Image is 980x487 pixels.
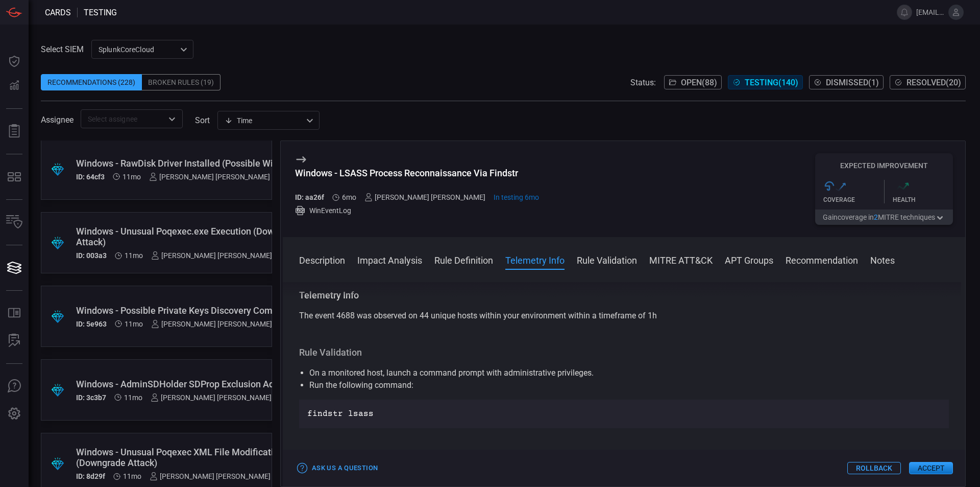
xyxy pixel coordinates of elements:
[2,119,27,144] button: Reports
[295,193,324,201] h5: ID: aa26f
[76,158,325,169] div: Windows - RawDisk Driver Installed (Possible Wiper)
[195,115,210,125] label: sort
[76,320,107,328] h5: ID: 5e963
[906,78,961,87] span: Resolved ( 20 )
[745,78,798,87] span: Testing ( 140 )
[76,173,105,181] h5: ID: 64cf3
[123,472,141,480] span: Oct 07, 2024 4:04 AM
[874,213,878,221] span: 2
[815,161,953,170] h5: Expected Improvement
[295,168,539,178] div: Windows - LSASS Process Reconnaissance Via Findstr
[649,253,713,266] button: MITRE ATT&CK
[2,74,27,98] button: Detections
[295,205,539,216] div: WinEventLog
[577,253,637,266] button: Rule Validation
[2,402,27,426] button: Preferences
[99,44,177,55] p: SplunkCoreCloud
[809,75,884,89] button: Dismissed(1)
[916,8,944,16] span: [EMAIL_ADDRESS][DOMAIN_NAME]
[76,393,106,402] h5: ID: 3c3b7
[342,193,356,201] span: Feb 24, 2025 1:24 AM
[76,447,325,468] div: Windows - Unusual Poqexec XML File Modification (Downgrade Attack)
[299,311,657,320] span: The event 4688 was observed on 44 unique hosts within your environment within a timeframe of 1h
[295,460,380,476] button: Ask Us a Question
[815,210,953,225] button: Gaincoverage in2MITRE techniques
[728,75,803,89] button: Testing(140)
[2,210,27,235] button: Inventory
[2,49,27,74] button: Dashboard
[299,253,345,266] button: Description
[309,367,939,379] li: On a monitored host, launch a command prompt with administrative privileges.
[494,193,539,201] span: Feb 24, 2025 11:43 AM
[84,112,163,125] input: Select assignee
[630,78,656,87] span: Status:
[505,253,565,266] button: Telemetry Info
[664,75,722,89] button: Open(88)
[364,193,485,201] div: [PERSON_NAME] [PERSON_NAME]
[681,78,717,87] span: Open ( 88 )
[124,393,142,402] span: Oct 07, 2024 4:04 AM
[870,253,895,266] button: Notes
[122,173,141,181] span: Oct 13, 2024 6:26 AM
[41,74,142,90] div: Recommendations (228)
[149,173,270,181] div: [PERSON_NAME] [PERSON_NAME]
[151,320,272,328] div: [PERSON_NAME] [PERSON_NAME]
[2,256,27,280] button: Cards
[890,75,966,89] button: Resolved(20)
[893,196,953,203] div: Health
[357,253,422,266] button: Impact Analysis
[41,115,73,125] span: Assignee
[84,8,117,17] span: testing
[434,253,493,266] button: Rule Definition
[165,112,179,126] button: Open
[309,379,939,391] li: Run the following command:
[125,251,143,260] span: Oct 13, 2024 6:26 AM
[76,472,105,480] h5: ID: 8d29f
[150,472,271,480] div: [PERSON_NAME] [PERSON_NAME]
[151,393,272,402] div: [PERSON_NAME] [PERSON_NAME]
[909,462,953,474] button: Accept
[76,251,107,260] h5: ID: 003a3
[2,329,27,353] button: ALERT ANALYSIS
[45,8,71,17] span: Cards
[125,320,143,328] span: Oct 07, 2024 4:04 AM
[2,165,27,189] button: MITRE - Detection Posture
[307,408,941,420] p: findstr lsass
[151,251,272,260] div: [PERSON_NAME] [PERSON_NAME]
[76,379,326,389] div: Windows - AdminSDHolder SDProp Exclusion Added
[142,74,220,90] div: Broken Rules (19)
[847,462,901,474] button: Rollback
[725,253,773,266] button: APT Groups
[299,346,949,359] h3: Rule Validation
[823,196,884,203] div: Coverage
[2,374,27,399] button: Ask Us A Question
[2,301,27,326] button: Rule Catalog
[76,226,327,247] div: Windows - Unusual Poqexec.exe Execution (Downgrade Attack)
[41,44,84,54] label: Select SIEM
[225,115,303,126] div: Time
[786,253,858,266] button: Recommendation
[76,305,327,316] div: Windows - Possible Private Keys Discovery Commands
[826,78,879,87] span: Dismissed ( 1 )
